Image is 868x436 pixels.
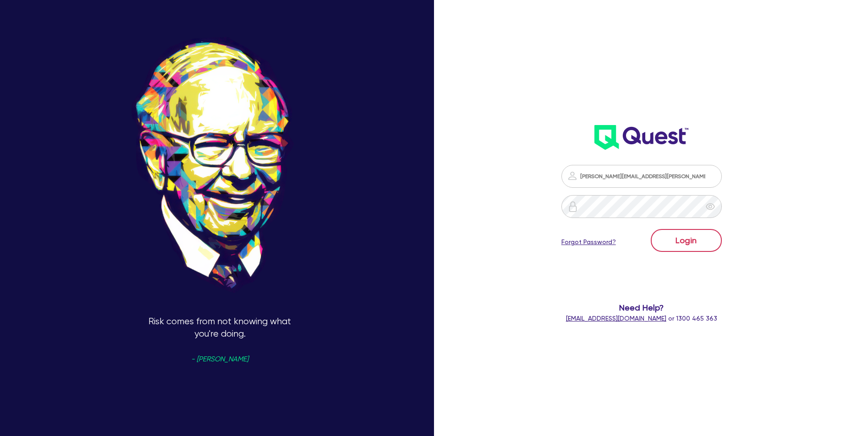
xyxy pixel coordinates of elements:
[594,125,688,150] img: wH2k97JdezQIQAAAABJRU5ErkJggg==
[651,229,722,252] button: Login
[525,301,758,314] span: Need Help?
[706,202,715,211] span: eye
[566,315,717,322] span: or 1300 465 363
[566,315,666,322] a: [EMAIL_ADDRESS][DOMAIN_NAME]
[561,237,616,247] a: Forgot Password?
[567,201,578,212] img: icon-password
[561,165,722,188] input: Email address
[567,170,578,181] img: icon-password
[191,356,248,363] span: - [PERSON_NAME]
